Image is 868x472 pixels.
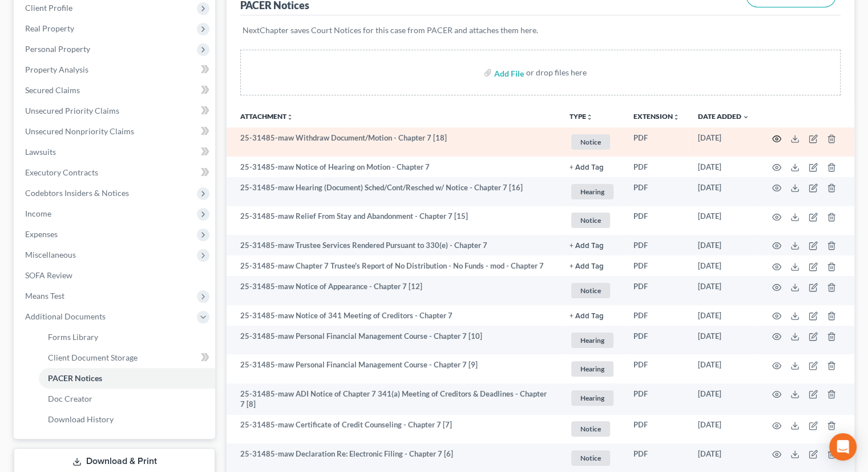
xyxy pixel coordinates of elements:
a: Hearing [570,359,615,378]
a: Hearing [570,331,615,350]
span: Secured Claims [25,85,80,95]
td: PDF [624,235,689,255]
span: Miscellaneous [25,250,76,259]
a: Executory Contracts [16,162,215,183]
a: Secured Claims [16,80,215,101]
td: 25-31485-maw ADI Notice of Chapter 7 341(a) Meeting of Creditors & Deadlines - Chapter 7 [8] [227,383,560,415]
a: Unsecured Nonpriority Claims [16,121,215,142]
a: + Add Tag [570,261,615,271]
span: Unsecured Nonpriority Claims [25,126,134,136]
span: SOFA Review [25,270,72,280]
div: Open Intercom Messenger [829,433,857,461]
a: PACER Notices [39,368,215,389]
a: Notice [570,449,615,467]
span: Income [25,209,51,218]
td: 25-31485-maw Withdraw Document/Motion - Chapter 7 [18] [227,127,560,157]
span: Codebtors Insiders & Notices [25,188,129,198]
td: PDF [624,157,689,177]
p: NextChapter saves Court Notices for this case from PACER and attaches them here. [243,25,838,36]
span: Expenses [25,229,58,239]
a: Notice [570,211,615,230]
span: Notice [571,283,610,298]
span: Download History [48,414,114,424]
td: PDF [624,305,689,326]
span: Client Document Storage [48,353,138,362]
a: Notice [570,419,615,438]
span: Forms Library [48,332,98,342]
a: Notice [570,281,615,300]
td: 25-31485-maw Hearing (Document) Sched/Cont/Resched w/ Notice - Chapter 7 [16] [227,177,560,206]
a: Property Analysis [16,59,215,80]
td: [DATE] [689,276,758,305]
td: PDF [624,354,689,383]
button: + Add Tag [570,263,604,270]
a: Notice [570,133,615,151]
td: 25-31485-maw Trustee Services Rendered Pursuant to 330(e) - Chapter 7 [227,235,560,255]
td: [DATE] [689,127,758,157]
span: PACER Notices [48,373,102,383]
td: 25-31485-maw Notice of Hearing on Motion - Chapter 7 [227,157,560,177]
td: PDF [624,276,689,305]
a: SOFA Review [16,265,215,286]
span: Notice [571,213,610,228]
i: unfold_more [673,114,680,121]
span: Real Property [25,23,74,33]
i: expand_more [742,114,749,121]
span: Hearing [571,390,613,406]
span: Hearing [571,333,613,348]
button: TYPEunfold_more [570,113,593,121]
a: Attachmentunfold_more [240,112,293,121]
td: PDF [624,383,689,415]
td: [DATE] [689,383,758,415]
td: [DATE] [689,354,758,383]
td: PDF [624,206,689,235]
td: 25-31485-maw Relief From Stay and Abandonment - Chapter 7 [15] [227,206,560,235]
button: + Add Tag [570,313,604,320]
a: Forms Library [39,327,215,347]
td: PDF [624,127,689,157]
td: PDF [624,177,689,206]
a: Extensionunfold_more [633,112,680,121]
td: PDF [624,326,689,355]
td: [DATE] [689,157,758,177]
button: + Add Tag [570,242,604,250]
a: Unsecured Priority Claims [16,101,215,121]
span: Additional Documents [25,311,106,321]
span: Notice [571,450,610,466]
span: Executory Contracts [25,167,98,177]
div: or drop files here [526,67,587,78]
td: [DATE] [689,255,758,276]
button: + Add Tag [570,164,604,171]
span: Property Analysis [25,65,88,74]
i: unfold_more [586,114,593,121]
i: unfold_more [286,114,293,121]
td: 25-31485-maw Notice of Appearance - Chapter 7 [12] [227,276,560,305]
td: 25-31485-maw Certificate of Credit Counseling - Chapter 7 [7] [227,415,560,444]
td: [DATE] [689,326,758,355]
a: Lawsuits [16,142,215,162]
td: 25-31485-maw Personal Financial Management Course - Chapter 7 [10] [227,326,560,355]
span: Unsecured Priority Claims [25,106,119,115]
a: Doc Creator [39,389,215,409]
span: Hearing [571,361,613,377]
td: 25-31485-maw Personal Financial Management Course - Chapter 7 [9] [227,354,560,383]
a: + Add Tag [570,310,615,321]
span: Personal Property [25,44,90,54]
a: Download History [39,409,215,430]
td: [DATE] [689,177,758,206]
span: Client Profile [25,3,72,13]
td: [DATE] [689,305,758,326]
td: [DATE] [689,206,758,235]
a: Date Added expand_more [698,112,749,121]
td: 25-31485-maw Chapter 7 Trustee's Report of No Distribution - No Funds - mod - Chapter 7 [227,255,560,276]
td: [DATE] [689,235,758,255]
span: Doc Creator [48,394,92,403]
span: Lawsuits [25,147,56,157]
a: Hearing [570,182,615,201]
td: [DATE] [689,415,758,444]
a: + Add Tag [570,162,615,173]
a: Client Document Storage [39,347,215,368]
span: Hearing [571,184,613,199]
a: Hearing [570,389,615,407]
td: 25-31485-maw Notice of 341 Meeting of Creditors - Chapter 7 [227,305,560,326]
